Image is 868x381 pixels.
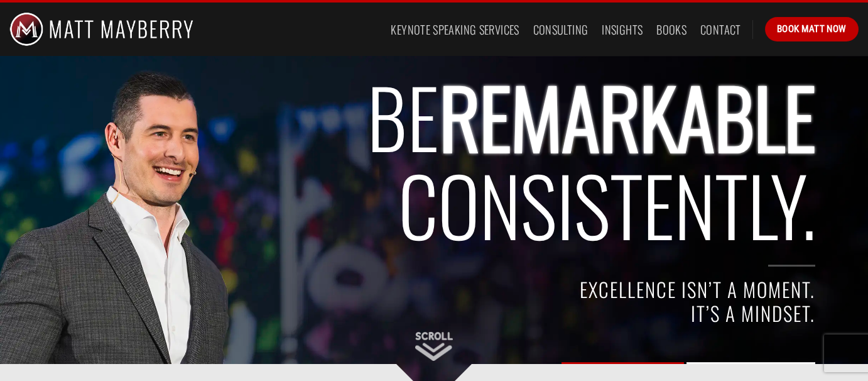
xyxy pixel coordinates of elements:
a: Consulting [533,18,589,41]
span: REMARKABLE [439,57,815,175]
a: Contact [700,18,741,41]
a: Books [656,18,686,41]
a: Insights [602,18,643,41]
h2: BE [104,72,815,249]
img: Scroll Down [415,332,453,361]
img: Matt Mayberry [9,3,193,56]
h4: IT’S A MINDSET. [104,302,815,325]
a: Book Matt Now [765,17,859,41]
a: Keynote Speaking Services [391,18,519,41]
span: Consistently. [398,145,815,263]
span: Book Matt Now [777,21,847,36]
h4: EXCELLENCE ISN’T A MOMENT. [104,279,815,302]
